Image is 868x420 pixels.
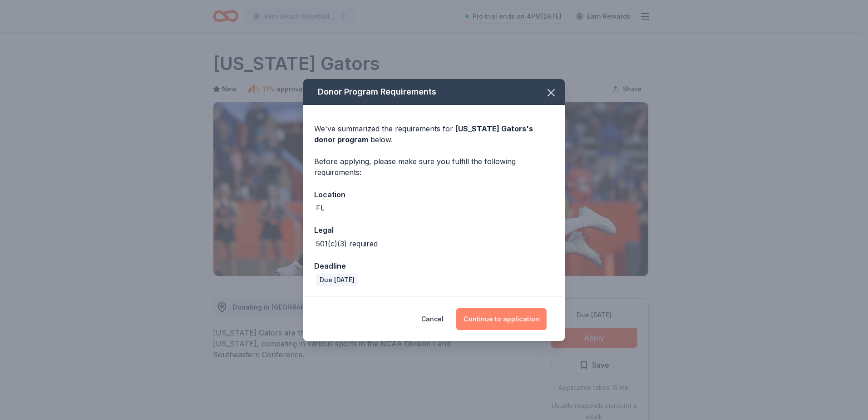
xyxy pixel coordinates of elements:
div: Donor Program Requirements [303,79,565,105]
div: Before applying, please make sure you fulfill the following requirements: [314,156,554,178]
button: Cancel [421,308,444,330]
div: Due [DATE] [316,274,358,286]
button: Continue to application [456,308,547,330]
div: FL [316,202,325,213]
div: Location [314,189,554,200]
div: We've summarized the requirements for below. [314,123,554,145]
div: Legal [314,224,554,236]
div: 501(c)(3) required [316,238,378,249]
div: Deadline [314,260,554,272]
